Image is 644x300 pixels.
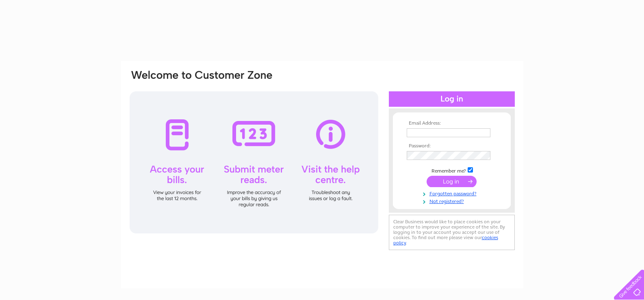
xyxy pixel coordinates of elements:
th: Email Address: [405,121,499,126]
td: Remember me? [405,166,499,174]
input: Submit [427,176,477,187]
a: Not registered? [407,197,499,205]
a: cookies policy [393,235,498,246]
a: Forgotten password? [407,189,499,197]
div: Clear Business would like to place cookies on your computer to improve your experience of the sit... [389,215,515,250]
th: Password: [405,143,499,149]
